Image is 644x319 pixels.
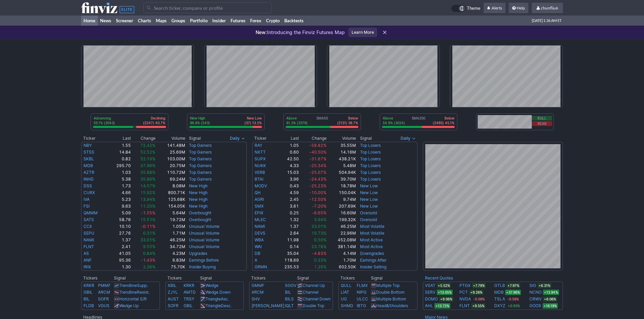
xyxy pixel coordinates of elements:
[189,190,208,195] a: New High
[156,149,185,156] td: 25.69M
[529,282,536,289] a: SIG
[255,264,267,269] a: GRMN
[309,197,327,202] span: -12.50%
[425,275,453,281] a: Recent Quotes
[401,135,410,142] span: Daily
[156,203,185,210] td: 154.05K
[189,197,208,202] a: New High
[168,283,176,288] a: XBIL
[282,16,306,26] a: Backtests
[108,156,131,162] td: 0.82
[360,143,381,148] a: Top Losers
[255,210,263,215] a: EPIX
[156,142,185,149] td: 141.48M
[84,177,94,182] a: INHD
[221,296,229,301] span: Asc.
[84,217,94,222] a: SATS
[140,237,156,242] span: 33.01%
[383,116,405,121] p: Above
[140,163,156,168] span: 37.96%
[206,290,231,295] a: Wedge Down
[140,150,156,155] span: 52.52%
[309,183,327,188] span: -25.23%
[309,143,327,148] span: -58.82%
[276,196,299,203] td: 2.45
[327,196,356,203] td: 9.74M
[314,217,327,222] span: 3.94%
[314,237,327,242] span: 0.50%
[244,121,262,125] p: (37) 13.2%
[360,204,378,209] a: New Low
[98,290,110,295] a: ARCM
[357,290,366,295] a: NIPG
[529,296,542,302] a: CRWV
[494,302,505,309] a: DXYZ
[156,135,185,142] th: Volume
[425,302,433,309] a: AHL
[337,116,358,121] p: Below
[189,258,219,263] a: Earnings Before
[131,135,156,142] th: Change
[276,149,299,156] td: 0.60
[252,283,264,288] a: GMMF
[108,176,131,183] td: 5.38
[360,183,378,188] a: New Low
[143,231,156,236] span: 0.31%
[84,143,92,148] a: NBY
[156,216,185,223] td: 19.72M
[286,116,359,126] div: SMA50
[341,283,352,288] a: QULL
[425,296,438,302] a: DOMO
[84,303,94,308] a: FLDB
[484,3,505,14] a: Alerts
[327,237,356,243] td: 452.08M
[309,177,327,182] span: -24.43%
[309,150,327,155] span: -40.50%
[276,162,299,169] td: 4.33
[81,135,108,142] th: Ticker
[433,121,454,125] p: (2485) 45.1%
[255,244,262,249] a: WAI
[189,170,212,175] a: Top Gainers
[255,163,266,168] a: NUKK
[467,5,480,12] span: Theme
[255,251,260,256] a: DB
[108,196,131,203] td: 5.23
[255,156,266,161] a: SUPX
[108,223,131,230] td: 10.10
[360,244,383,249] a: Most Active
[360,170,381,175] a: Top Losers
[327,189,356,196] td: 150.04K
[248,16,264,26] a: Forex
[189,217,211,222] a: Overbought
[459,289,468,296] a: PCT
[119,290,149,295] a: TrendlineResist.
[341,290,349,295] a: LIAT
[327,149,356,156] td: 14.16M
[189,224,219,229] a: Unusual Volume
[84,197,90,202] a: IVA
[84,264,91,269] a: IRIX
[327,169,356,176] td: 504.94K
[108,142,131,149] td: 1.55
[327,135,356,142] th: Volume
[309,170,327,175] span: -25.07%
[98,303,110,308] a: VGUS
[81,16,98,26] a: Home
[360,190,378,195] a: New Low
[264,16,282,26] a: Crypto
[276,176,299,183] td: 3.96
[108,169,131,176] td: 1.03
[221,303,232,308] span: Desc.
[119,283,137,288] span: Trendline
[459,282,471,289] a: PTGX
[153,16,169,26] a: Maps
[141,224,156,229] span: -0.11%
[84,156,94,161] a: SKBL
[189,204,208,209] a: New High
[156,237,185,243] td: 46.25M
[532,121,552,126] button: Bear
[252,303,284,308] a: [PERSON_NAME]
[276,243,299,250] td: 0.14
